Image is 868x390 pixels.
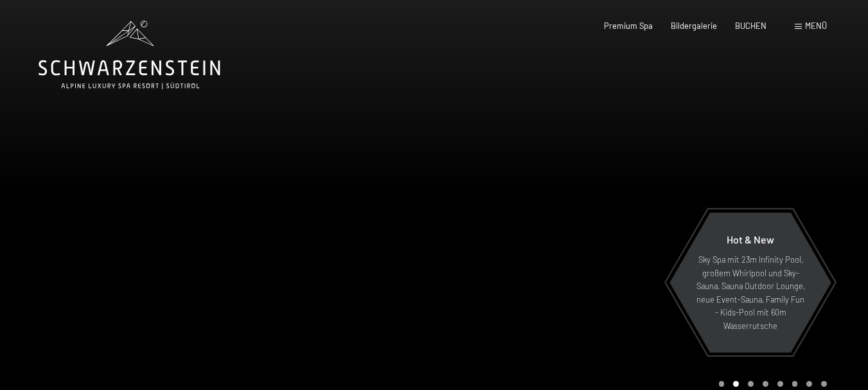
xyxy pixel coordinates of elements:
[714,381,827,387] div: Carousel Pagination
[604,21,653,31] a: Premium Spa
[777,381,783,387] div: Carousel Page 5
[806,381,812,387] div: Carousel Page 7
[821,381,827,387] div: Carousel Page 8
[735,21,766,31] a: BUCHEN
[727,233,774,245] span: Hot & New
[733,381,739,387] div: Carousel Page 2 (Current Slide)
[763,381,768,387] div: Carousel Page 4
[805,21,827,31] span: Menü
[669,212,832,353] a: Hot & New Sky Spa mit 23m Infinity Pool, großem Whirlpool und Sky-Sauna, Sauna Outdoor Lounge, ne...
[792,381,798,387] div: Carousel Page 6
[748,381,754,387] div: Carousel Page 3
[695,253,806,332] p: Sky Spa mit 23m Infinity Pool, großem Whirlpool und Sky-Sauna, Sauna Outdoor Lounge, neue Event-S...
[671,21,717,31] a: Bildergalerie
[719,381,725,387] div: Carousel Page 1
